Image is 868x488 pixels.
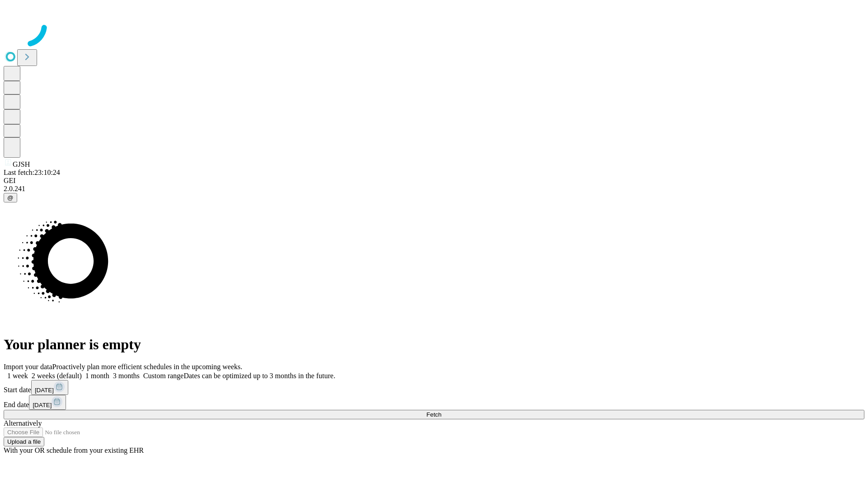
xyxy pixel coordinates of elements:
[4,446,144,454] span: With your OR schedule from your existing EHR
[52,363,242,371] span: Proactively plan more efficient schedules in the upcoming weeks.
[426,411,441,418] span: Fetch
[4,169,60,176] span: Last fetch: 23:10:24
[29,395,66,410] button: [DATE]
[7,194,14,201] span: @
[4,410,864,419] button: Fetch
[35,387,54,394] span: [DATE]
[85,372,109,380] span: 1 month
[4,437,44,446] button: Upload a file
[4,177,864,185] div: GEI
[13,160,30,168] span: GJSH
[143,372,184,380] span: Custom range
[7,372,28,380] span: 1 week
[113,372,140,380] span: 3 months
[4,419,42,427] span: Alternatively
[4,185,864,193] div: 2.0.241
[32,372,82,380] span: 2 weeks (default)
[184,372,335,380] span: Dates can be optimized up to 3 months in the future.
[4,380,864,395] div: Start date
[4,193,17,202] button: @
[31,380,68,395] button: [DATE]
[4,395,864,410] div: End date
[4,363,52,371] span: Import your data
[4,336,864,353] h1: Your planner is empty
[33,402,52,408] span: [DATE]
